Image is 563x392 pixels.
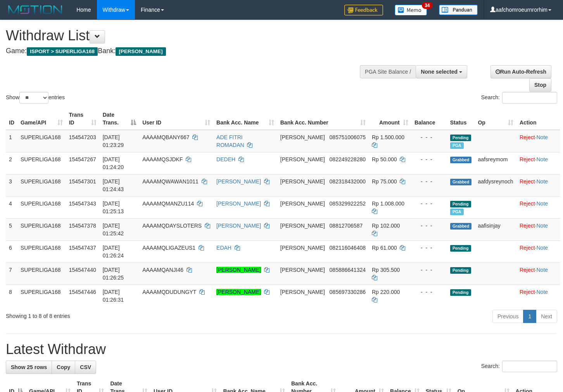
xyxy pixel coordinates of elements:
[414,178,444,185] div: - - -
[142,156,183,162] span: AAAAMQSJDKF
[57,364,70,370] span: Copy
[6,196,17,218] td: 4
[372,178,397,185] span: Rp 75.000
[481,361,557,372] label: Search:
[280,223,325,229] span: [PERSON_NAME]
[216,134,244,148] a: ADE FITRI ROMADAN
[516,196,560,218] td: ·
[450,201,471,207] span: Pending
[372,289,400,295] span: Rp 220.000
[142,245,195,251] span: AAAAMQLIGAZEUS1
[213,108,277,130] th: Bank Acc. Name: activate to sort column ascending
[369,108,411,130] th: Amount: activate to sort column ascending
[520,245,535,251] a: Reject
[414,222,444,230] div: - - -
[280,245,325,251] span: [PERSON_NAME]
[520,200,535,207] a: Reject
[330,178,366,185] span: Copy 082318432000 to clipboard
[523,310,536,323] a: 1
[66,108,100,130] th: Trans ID: activate to sort column ascending
[536,310,557,323] a: Next
[142,134,189,140] span: AAAAMQBANY667
[414,155,444,163] div: - - -
[450,223,472,230] span: Grabbed
[17,218,66,240] td: SUPERLIGA168
[537,156,548,162] a: Note
[6,174,17,196] td: 3
[330,156,366,162] span: Copy 082249228280 to clipboard
[481,92,557,104] label: Search:
[75,361,96,374] a: CSV
[280,178,325,185] span: [PERSON_NAME]
[520,289,535,295] a: Reject
[17,196,66,218] td: SUPERLIGA168
[69,289,96,295] span: 154547446
[6,285,17,307] td: 8
[516,262,560,285] td: ·
[6,262,17,285] td: 7
[475,174,516,196] td: aafdysreynoch
[537,223,548,229] a: Note
[103,267,124,281] span: [DATE] 01:26:25
[520,178,535,185] a: Reject
[475,108,516,130] th: Op: activate to sort column ascending
[69,245,96,251] span: 154547437
[372,156,397,162] span: Rp 50.000
[142,223,202,229] span: AAAAMQDAYSLOTERS
[216,245,231,251] a: EDAH
[27,47,98,56] span: ISPORT > SUPERLIGA168
[17,285,66,307] td: SUPERLIGA168
[516,108,560,130] th: Action
[17,130,66,152] td: SUPERLIGA168
[17,240,66,262] td: SUPERLIGA168
[17,108,66,130] th: Game/API: activate to sort column ascending
[6,218,17,240] td: 5
[116,47,166,56] span: [PERSON_NAME]
[6,309,229,320] div: Showing 1 to 8 of 8 entries
[414,133,444,141] div: - - -
[52,361,75,374] a: Copy
[142,289,196,295] span: AAAAMQDUDUNGYT
[537,178,548,185] a: Note
[520,223,535,229] a: Reject
[69,267,96,273] span: 154547440
[103,223,124,237] span: [DATE] 01:25:42
[372,245,397,251] span: Rp 61.000
[450,209,464,215] span: Marked by aafsengchandara
[537,267,548,273] a: Note
[142,267,183,273] span: AAAAMQANJI46
[103,245,124,259] span: [DATE] 01:26:24
[422,2,432,9] span: 34
[516,174,560,196] td: ·
[100,108,140,130] th: Date Trans.: activate to sort column descending
[447,108,475,130] th: Status
[416,65,467,78] button: None selected
[520,156,535,162] a: Reject
[330,289,366,295] span: Copy 085697330286 to clipboard
[11,364,47,370] span: Show 25 rows
[280,289,325,295] span: [PERSON_NAME]
[216,178,261,185] a: [PERSON_NAME]
[216,267,261,273] a: [PERSON_NAME]
[216,156,235,162] a: DEDEH
[80,364,91,370] span: CSV
[537,134,548,140] a: Note
[330,223,363,229] span: Copy 08812706587 to clipboard
[69,200,96,207] span: 154547343
[450,142,464,149] span: Marked by aafsengchandara
[277,108,369,130] th: Bank Acc. Number: activate to sort column ascending
[142,200,194,207] span: AAAAMQMANZU114
[280,134,325,140] span: [PERSON_NAME]
[142,178,199,185] span: AAAAMQWAWAN1011
[360,65,416,78] div: PGA Site Balance /
[421,69,458,75] span: None selected
[280,156,325,162] span: [PERSON_NAME]
[69,223,96,229] span: 154547378
[537,245,548,251] a: Note
[450,289,471,296] span: Pending
[6,130,17,152] td: 1
[280,200,325,207] span: [PERSON_NAME]
[103,134,124,148] span: [DATE] 01:23:29
[6,108,17,130] th: ID
[529,78,551,92] a: Stop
